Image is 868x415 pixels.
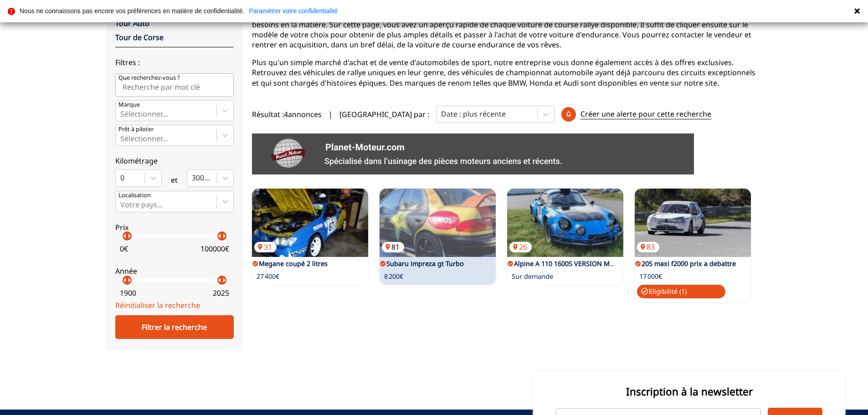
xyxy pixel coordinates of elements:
[384,272,403,281] p: 8 200€
[252,189,368,257] img: Megane coupé 2 litres
[118,74,180,82] p: Que recherchez-vous ?
[580,109,711,119] p: Créer une alerte pour cette recherche
[642,259,736,268] a: 205 maxi f2000 prix a debattre
[120,288,136,298] p: 1900
[120,134,122,143] input: Prêt à piloterSélectionner...
[329,109,333,119] span: |
[118,101,140,109] p: Marque
[115,315,234,339] div: Filtrer la recherche
[115,156,234,166] p: Kilométrage
[120,110,122,118] input: MarqueSélectionner...
[637,242,659,252] p: 83
[252,9,762,50] p: Êtes-vous à la recherche d'une voiture de rallye d'occasion encore en bon état ? Nous vous propos...
[119,231,130,241] p: arrow_left
[514,259,697,268] a: Alpine A 110 1600S VERSION MAROC [PERSON_NAME] 1970
[380,189,496,257] a: Subaru impreza gt Turbo 81
[200,244,229,254] p: 100000 €
[118,125,154,133] p: Prêt à piloter
[20,8,244,14] p: Nous ne connaissons pas encore vos préférences en matière de confidentialité.
[507,189,623,257] a: Alpine A 110 1600S VERSION MAROC BRIANTI 197026
[119,275,130,286] p: arrow_left
[118,191,151,200] p: Localisation
[512,272,553,281] p: Sur demande
[124,275,135,286] p: arrow_right
[639,272,662,281] p: 17 000€
[214,231,225,241] p: arrow_left
[115,222,234,232] p: Prix
[252,189,368,257] a: Megane coupé 2 litres 31
[252,109,322,119] span: Résultat : 4 annonces
[115,32,164,42] a: Tour de Corse
[115,300,200,310] a: Réinitialiser la recherche
[124,231,135,241] p: arrow_right
[380,189,496,257] img: Subaru impreza gt Turbo
[219,231,230,241] p: arrow_right
[509,242,532,252] p: 26
[120,174,122,182] input: 0
[192,174,194,182] input: 300000
[115,266,234,276] p: Année
[213,288,229,298] p: 2025
[115,57,234,67] p: Filtres :
[120,200,122,209] input: Votre pays...
[386,259,464,268] a: Subaru impreza gt Turbo
[214,275,225,286] p: arrow_left
[249,8,338,14] a: Paramétrer votre confidentialité
[382,242,404,252] p: 81
[219,275,230,286] p: arrow_right
[259,259,328,268] a: Megane coupé 2 litres
[507,189,623,257] img: Alpine A 110 1600S VERSION MAROC BRIANTI 1970
[339,109,429,119] p: [GEOGRAPHIC_DATA] par :
[171,175,178,185] p: et
[637,285,726,298] p: Eligibilité ( 1 )
[556,384,822,399] p: Inscription à la newsletter
[252,57,762,88] p: Plus qu'un simple marché d'achat et de vente d'automobiles de sport, notre entreprise vous donne ...
[115,73,234,96] input: Que recherchez-vous ?
[635,189,751,257] a: 205 maxi f2000 prix a debattre 83
[115,18,149,28] a: Tour Auto
[120,244,128,254] p: 0 €
[257,272,279,281] p: 27 400€
[641,287,649,296] span: check_circle
[635,189,751,257] img: 205 maxi f2000 prix a debattre
[254,242,277,252] p: 31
